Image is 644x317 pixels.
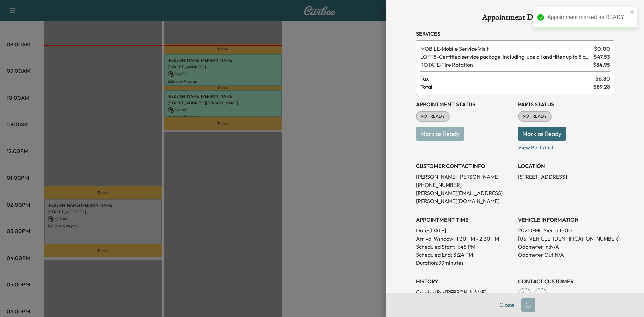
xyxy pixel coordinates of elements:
span: $ 0.00 [594,45,610,53]
span: Total [420,83,593,91]
p: Duration: 99 minutes [416,259,513,267]
p: [PHONE_NUMBER] [416,181,513,189]
p: 2021 GMC Sierra 1500 [518,226,614,234]
span: $ 89.28 [593,83,610,91]
p: [STREET_ADDRESS] [518,173,614,181]
div: Appointment marked as READY [547,13,628,21]
p: 1:45 PM [457,243,475,251]
h3: Services [416,30,614,38]
p: View Parts List [518,141,614,151]
p: [PERSON_NAME] [PERSON_NAME] [416,173,513,181]
p: Created By : [PERSON_NAME] [416,288,513,296]
button: Mark as Ready [518,127,566,141]
h1: Appointment Details [416,13,614,24]
span: $ 6.80 [595,74,610,83]
p: [US_VEHICLE_IDENTIFICATION_NUMBER] [518,234,614,243]
p: 3:24 PM [453,251,473,259]
span: Tire Rotation [420,61,590,69]
h3: CONTACT CUSTOMER [518,277,614,285]
span: $ 47.53 [594,53,610,61]
span: NOT READY [417,113,449,120]
span: NOT READY [519,113,551,120]
h3: CUSTOMER CONTACT INFO [416,162,513,170]
span: Mobile Service Visit [420,45,591,53]
h3: APPOINTMENT TIME [416,216,513,224]
button: Close [495,298,519,312]
p: Arrival Window: [416,234,513,243]
span: Tax [420,74,595,83]
button: close [630,9,635,15]
p: Date: [DATE] [416,226,513,234]
h3: LOCATION [518,162,614,170]
span: $ 34.95 [593,61,610,69]
p: Scheduled Start: [416,243,455,251]
p: Scheduled End: [416,251,452,259]
span: 1:30 PM - 2:30 PM [456,234,499,243]
p: Odometer Out: N/A [518,251,614,259]
p: [PERSON_NAME][EMAIL_ADDRESS][PERSON_NAME][DOMAIN_NAME] [416,189,513,205]
span: Certified service package, including lube oil and filter up to 8 quarts, tire rotation. [420,53,591,61]
p: Odometer In: N/A [518,243,614,251]
h3: History [416,277,513,285]
h3: VEHICLE INFORMATION [518,216,614,224]
h3: Appointment Status [416,100,513,108]
h3: Parts Status [518,100,614,108]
